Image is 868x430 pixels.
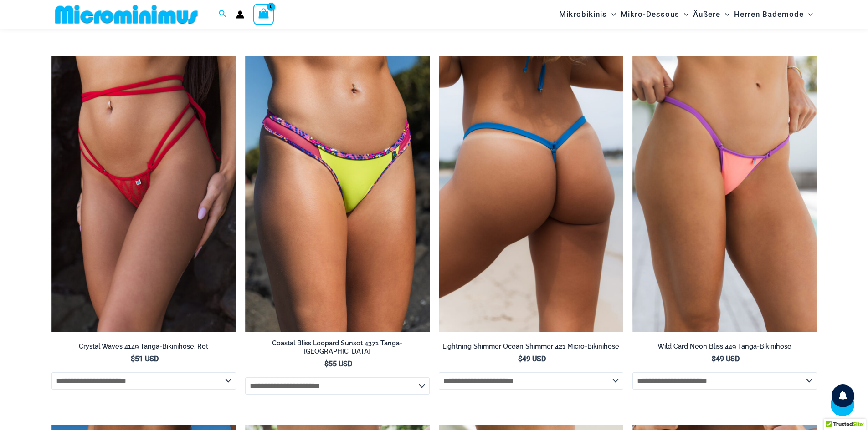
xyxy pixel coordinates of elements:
[804,3,813,26] span: Menü umschalten
[51,342,236,354] a: Crystal Waves 4149 Tanga-Bikinihose, Rot
[716,354,740,363] font: 49 USD
[324,359,329,368] font: $
[679,3,688,26] span: Menü umschalten
[559,10,607,19] font: Mikrobikinis
[245,56,430,333] a: Coastal Bliss Leopard Sunset Tanga-Bikini 03Coastal Bliss Leopard Sunset 4371 Tanga-Bikini 02Coas...
[442,342,619,350] font: Lightning Shimmer Ocean Shimmer 421 Micro-Bikinihose
[439,342,623,354] a: Lightning Shimmer Ocean Shimmer 421 Micro-Bikinihose
[439,56,623,333] a: Blitzschimmer Ozeanschimmer 421 Micro 01Blitzschimmer Ozeanschimmer 421 Micro 02Blitzschimmer Oze...
[329,359,352,368] font: 55 USD
[632,56,817,333] a: Wild Card Neon Bliss 449 Tanga 01Wild Card Neon Bliss 449 Tanga 02Wild Card Neon Bliss 449 Tanga 02
[691,3,732,26] a: ÄußereMenü umschaltenMenü umschalten
[712,354,716,363] font: $
[439,56,623,333] img: Blitzschimmer Ozeanschimmer 421 Micro 02
[245,339,430,359] a: Coastal Bliss Leopard Sunset 4371 Tanga-[GEOGRAPHIC_DATA]
[135,354,159,363] font: 51 USD
[236,10,244,19] a: Link zum Kontosymbol
[618,3,691,26] a: Mikro-DessousMenü umschaltenMenü umschalten
[245,56,430,333] img: Coastal Bliss Leopard Sunset Tanga-Bikini 03
[272,339,402,355] font: Coastal Bliss Leopard Sunset 4371 Tanga-[GEOGRAPHIC_DATA]
[621,10,679,19] font: Mikro-Dessous
[522,354,546,363] font: 49 USD
[518,354,522,363] font: $
[732,3,815,26] a: Herren BademodeMenü umschaltenMenü umschalten
[51,56,236,333] img: Crystal Waves 4149 Tanga 01
[555,1,817,27] nav: Seitennavigation
[693,10,720,19] font: Äußere
[219,9,227,20] a: Link zum Suchsymbol
[51,56,236,333] a: Crystal Waves 4149 Tanga 01Crystal Waves 305 Tri Top 4149 Tanga 01Crystal Waves 305 Tri Top 4149 ...
[657,342,791,350] font: Wild Card Neon Bliss 449 Tanga-Bikinihose
[51,4,201,25] img: MM SHOP LOGO FLAT
[720,3,729,26] span: Menü umschalten
[557,3,618,26] a: MikrobikinisMenü umschaltenMenü umschalten
[131,354,135,363] font: $
[253,4,274,25] a: Einkaufswagen anzeigen, leer
[734,10,804,19] font: Herren Bademode
[607,3,616,26] span: Menü umschalten
[79,342,208,350] font: Crystal Waves 4149 Tanga-Bikinihose, Rot
[632,342,817,354] a: Wild Card Neon Bliss 449 Tanga-Bikinihose
[632,56,817,333] img: Wild Card Neon Bliss 449 Tanga 01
